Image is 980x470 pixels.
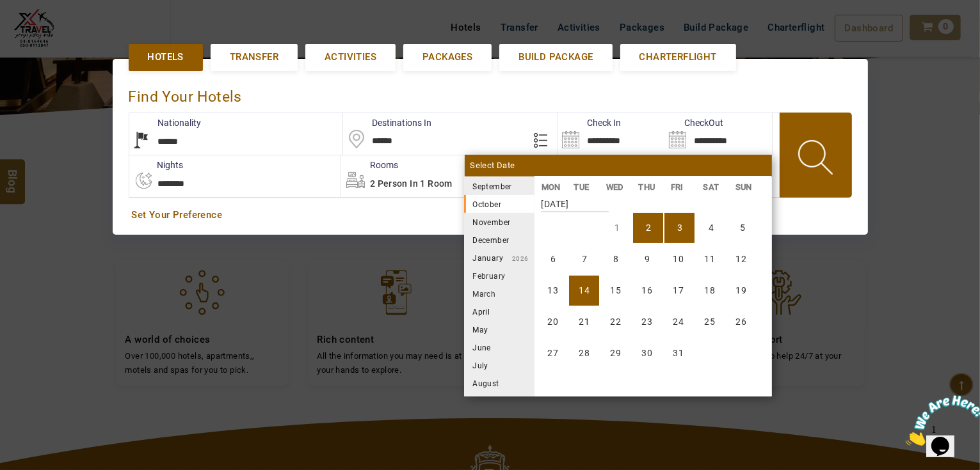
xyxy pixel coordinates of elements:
li: Saturday, 25 October 2025 [695,307,725,337]
small: 2025 [512,184,602,191]
li: Wednesday, 22 October 2025 [600,307,631,337]
a: Hotels [129,44,203,70]
a: Activities [305,44,396,70]
li: Wednesday, 29 October 2025 [600,338,631,368]
input: Search [665,113,772,155]
li: Friday, 10 October 2025 [663,244,693,274]
li: MON [534,180,567,194]
li: August [464,374,534,392]
li: November [464,213,534,231]
li: Sunday, 19 October 2025 [726,276,756,306]
li: July [464,356,534,374]
li: Wednesday, 8 October 2025 [600,244,631,274]
li: Thursday, 23 October 2025 [632,307,662,337]
li: Thursday, 30 October 2025 [632,338,662,368]
li: THU [632,180,664,194]
li: Thursday, 2 October 2025 [633,213,663,243]
li: June [464,338,534,356]
li: March [464,285,534,302]
a: Build Package [499,44,612,70]
li: Monday, 13 October 2025 [538,276,568,306]
a: Packages [403,44,492,70]
li: Thursday, 16 October 2025 [632,276,662,306]
li: FRI [664,180,696,194]
li: Tuesday, 14 October 2025 [569,276,599,306]
li: Tuesday, 21 October 2025 [569,307,599,337]
li: Sunday, 5 October 2025 [727,213,757,243]
strong: [DATE] [541,189,609,212]
a: Transfer [211,44,298,70]
li: Monday, 6 October 2025 [538,244,568,274]
li: Sunday, 26 October 2025 [726,307,756,337]
li: Friday, 24 October 2025 [663,307,693,337]
li: Tuesday, 7 October 2025 [569,244,599,274]
label: Destinations In [343,116,431,129]
span: Build Package [518,51,593,64]
li: Friday, 3 October 2025 [664,213,695,243]
li: Monday, 20 October 2025 [538,307,568,337]
li: April [464,302,534,320]
li: TUE [567,180,600,194]
li: December [464,231,534,249]
li: SAT [696,180,729,194]
li: Thursday, 9 October 2025 [632,244,662,274]
label: Rooms [341,159,398,171]
label: CheckOut [665,116,723,129]
input: Search [558,113,665,155]
li: Friday, 31 October 2025 [663,338,693,368]
li: Sunday, 12 October 2025 [726,244,756,274]
iframe: chat widget [901,390,980,451]
label: Nationality [129,116,202,129]
div: Select Date [465,155,772,176]
span: Packages [422,51,472,64]
li: Friday, 17 October 2025 [663,276,693,306]
label: Check In [558,116,621,129]
div: Find Your Hotels [129,75,852,113]
span: Transfer [230,51,278,64]
a: Charterflight [620,44,736,70]
span: Hotels [148,51,184,64]
li: October [464,195,534,213]
span: Charterflight [639,51,717,64]
li: Monday, 27 October 2025 [538,338,568,368]
li: Wednesday, 15 October 2025 [600,276,631,306]
li: January [464,249,534,267]
label: nights [129,159,184,171]
span: Activities [325,51,376,64]
li: SUN [728,180,761,194]
li: May [464,320,534,338]
li: February [464,267,534,285]
img: Chat attention grabber [5,5,84,56]
small: 2026 [503,255,529,262]
li: Saturday, 18 October 2025 [695,276,725,306]
span: 1 [5,5,10,16]
li: Tuesday, 28 October 2025 [569,338,599,368]
span: 2 Person in 1 Room [370,178,453,189]
li: Saturday, 4 October 2025 [696,213,726,243]
li: September [464,177,534,195]
li: Saturday, 11 October 2025 [695,244,725,274]
li: WED [599,180,632,194]
a: Set Your Preference [132,208,849,222]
